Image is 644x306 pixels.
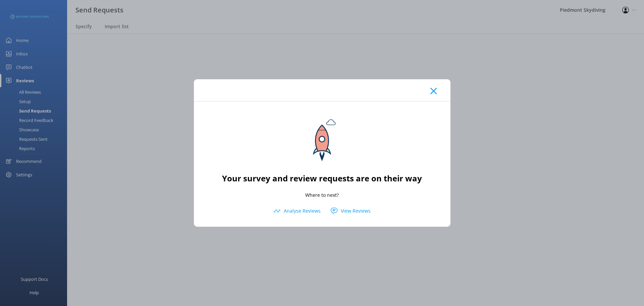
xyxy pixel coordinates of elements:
[222,172,422,185] h2: Your survey and review requests are on their way
[269,206,326,216] button: Analyse Reviews
[326,206,376,216] button: View Reviews
[305,191,339,199] p: Where to next?
[430,88,437,94] button: Close
[292,112,352,172] img: sending...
